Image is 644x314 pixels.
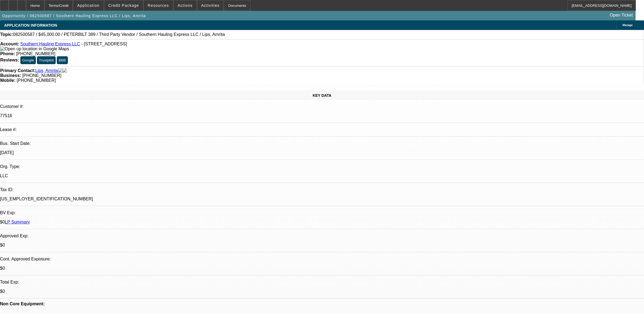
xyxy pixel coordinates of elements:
[22,73,61,78] span: [PHONE_NUMBER]
[16,51,55,56] span: [PHONE_NUMBER]
[0,46,69,51] a: View Google Maps
[197,0,224,11] button: Activities
[0,42,19,46] strong: Account:
[178,3,193,8] span: Actions
[0,51,15,56] strong: Phone:
[57,56,68,64] button: BBB
[58,68,62,73] img: facebook-icon.png
[608,11,635,20] a: Open Ticket
[201,3,220,8] span: Activities
[73,0,103,11] button: Application
[0,73,21,78] strong: Business:
[0,68,35,73] strong: Primary Contact:
[37,56,55,64] button: Trustpilot
[104,0,143,11] button: Credit Package
[81,42,127,46] span: - [STREET_ADDRESS]
[0,46,69,51] img: Open up location in Google Maps
[108,3,139,8] span: Credit Package
[0,78,15,83] strong: Mobile:
[174,0,197,11] button: Actions
[20,56,36,64] button: Google
[17,78,56,83] span: [PHONE_NUMBER]
[62,68,67,73] img: linkedin-icon.png
[313,93,331,98] span: KEY DATA
[148,3,169,8] span: Resources
[2,14,146,18] span: Opportunity / 082500587 / Southern Hauling Express LLC / Lips, Amrita
[0,58,19,62] strong: Reviews:
[20,42,80,46] a: Southern Hauling Express LLC
[4,23,57,27] span: APPLICATION INFORMATION
[5,220,30,224] a: LP Summary
[623,24,633,27] span: Manage
[13,32,225,37] span: 082500587 / $45,000.00 / PETERBILT 389 / Third Party Vendor / Southern Hauling Express LLC / Lips...
[77,3,99,8] span: Application
[35,68,58,73] a: Lips, Amrita
[144,0,173,11] button: Resources
[0,32,13,37] strong: Topic:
